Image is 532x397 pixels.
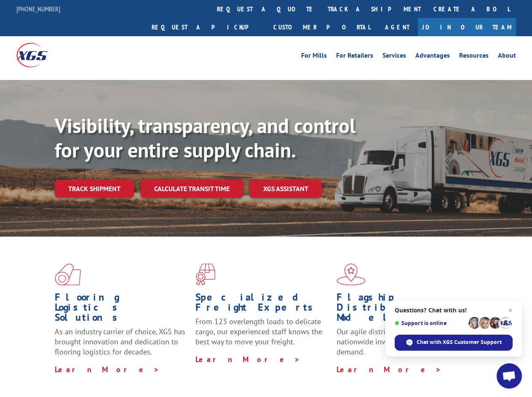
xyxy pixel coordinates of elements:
a: Join Our Team [418,18,516,36]
span: Questions? Chat with us! [395,307,513,314]
div: Chat with XGS Customer Support [395,335,513,351]
span: Support is online [395,320,465,326]
a: [PHONE_NUMBER] [16,5,60,13]
span: Chat with XGS Customer Support [417,338,502,346]
h1: Flagship Distribution Model [337,292,471,327]
a: XGS ASSISTANT [250,180,322,198]
a: Services [382,52,406,61]
a: Calculate transit time [141,180,243,198]
span: Close chat [505,305,516,315]
a: Learn More > [195,354,300,364]
img: xgs-icon-flagship-distribution-model-red [337,264,366,285]
div: Open chat [497,363,522,389]
p: From 123 overlength loads to delicate cargo, our experienced staff knows the best way to move you... [195,317,330,354]
h1: Specialized Freight Experts [195,292,330,317]
img: xgs-icon-focused-on-flooring-red [195,264,215,285]
a: Learn More > [337,365,441,374]
img: xgs-icon-total-supply-chain-intelligence-red [55,264,81,285]
a: Track shipment [55,180,134,197]
a: For Retailers [336,52,373,61]
a: Advantages [415,52,450,61]
a: Customer Portal [267,18,377,36]
span: As an industry carrier of choice, XGS has brought innovation and dedication to flooring logistics... [55,327,185,357]
a: For Mills [301,52,327,61]
a: Agent [377,18,418,36]
a: Request a pickup [145,18,267,36]
span: Our agile distribution network gives you nationwide inventory management on demand. [337,327,468,357]
h1: Flooring Logistics Solutions [55,292,189,327]
a: About [498,52,516,61]
b: Visibility, transparency, and control for your entire supply chain. [55,112,356,163]
a: Learn More > [55,365,160,374]
a: Resources [459,52,489,61]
